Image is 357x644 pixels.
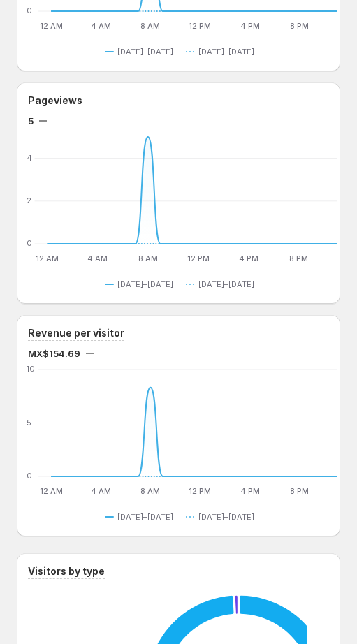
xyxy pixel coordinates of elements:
text: 8 PM [289,254,308,263]
text: 0 [27,471,32,481]
text: 2 [27,196,31,205]
span: [DATE]–[DATE] [117,511,173,522]
text: 4 PM [240,486,260,496]
text: 4 [27,153,32,163]
text: 4 PM [239,254,258,263]
span: [DATE]–[DATE] [198,511,254,522]
text: 12 PM [189,486,211,496]
button: [DATE]–[DATE] [105,43,179,60]
text: 4 AM [91,21,111,31]
span: MX$154.69 [28,346,80,360]
text: 0 [27,6,32,15]
text: 12 AM [36,254,59,263]
text: 8 PM [290,486,309,496]
h3: Pageviews [28,94,82,108]
text: 12 AM [40,21,63,31]
button: [DATE]–[DATE] [186,508,260,525]
span: [DATE]–[DATE] [198,46,254,57]
text: 8 AM [140,21,160,31]
h3: Revenue per visitor [28,326,124,340]
text: 4 AM [91,486,111,496]
span: [DATE]–[DATE] [198,279,254,290]
text: 8 PM [290,21,309,31]
text: 8 AM [138,254,158,263]
button: [DATE]–[DATE] [186,276,260,293]
span: 5 [28,114,34,128]
text: 4 AM [87,254,108,263]
h3: Visitors by type [28,564,105,578]
text: 8 AM [140,486,160,496]
text: 0 [27,238,32,248]
span: [DATE]–[DATE] [117,46,173,57]
button: [DATE]–[DATE] [105,276,179,293]
text: 12 PM [189,21,211,31]
text: 12 AM [40,486,63,496]
text: 10 [27,364,35,374]
text: 12 PM [187,254,210,263]
text: 4 PM [240,21,260,31]
span: [DATE]–[DATE] [117,279,173,290]
button: [DATE]–[DATE] [186,43,260,60]
button: [DATE]–[DATE] [105,508,179,525]
text: 5 [27,418,31,427]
